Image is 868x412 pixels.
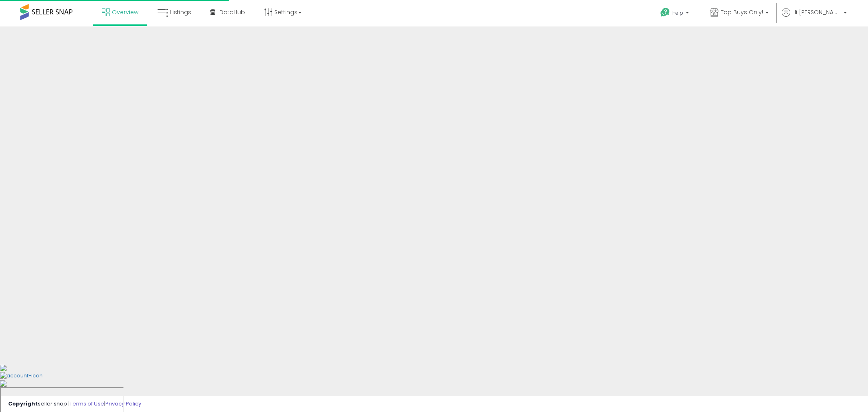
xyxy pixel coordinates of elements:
span: Listings [170,8,191,16]
a: Hi [PERSON_NAME] [782,8,847,26]
span: Help [672,9,683,16]
span: Top Buys Only! [721,8,763,16]
a: Help [654,1,697,26]
span: Overview [112,8,138,16]
span: DataHub [219,8,245,16]
span: Hi [PERSON_NAME] [792,8,841,16]
i: Get Help [660,7,670,18]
